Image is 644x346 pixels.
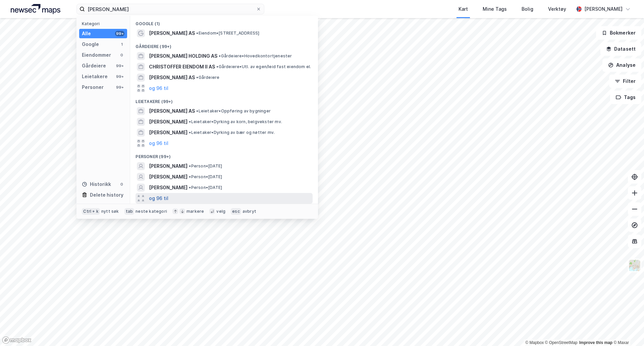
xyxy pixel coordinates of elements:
[149,162,187,170] span: [PERSON_NAME]
[149,73,195,82] span: [PERSON_NAME] AS
[119,182,124,187] div: 0
[11,4,60,14] img: logo.a4113a55bc3d86da70a041830d287a7e.svg
[130,39,318,51] div: Gårdeiere (99+)
[130,16,318,28] div: Google (1)
[522,5,533,13] div: Bolig
[82,21,127,26] div: Kategori
[196,31,259,36] span: Eiendom • [STREET_ADDRESS]
[196,31,198,36] span: •
[216,64,311,69] span: Gårdeiere • Utl. av egen/leid fast eiendom el.
[85,4,256,14] input: Søk på adresse, matrikkel, gårdeiere, leietakere eller personer
[82,30,91,38] div: Alle
[149,129,187,137] span: [PERSON_NAME]
[483,5,507,13] div: Mine Tags
[149,52,217,60] span: [PERSON_NAME] HOLDING AS
[82,51,111,59] div: Eiendommer
[82,208,100,215] div: Ctrl + k
[130,149,318,161] div: Personer (99+)
[525,340,544,345] a: Mapbox
[189,163,191,168] span: •
[82,72,108,81] div: Leietakere
[219,53,292,59] span: Gårdeiere • Hovedkontortjenester
[600,42,641,56] button: Datasett
[610,314,644,346] iframe: Chat Widget
[115,85,124,90] div: 99+
[189,130,191,135] span: •
[119,42,124,47] div: 1
[130,94,318,106] div: Leietakere (99+)
[115,31,124,36] div: 99+
[579,340,612,345] a: Improve this map
[149,194,168,202] button: og 96 til
[149,139,168,147] button: og 96 til
[196,108,198,113] span: •
[101,209,119,214] div: nytt søk
[149,63,215,71] span: CHRISTOFFER EIENDOM II AS
[149,184,187,192] span: [PERSON_NAME]
[189,185,191,190] span: •
[189,130,275,135] span: Leietaker • Dyrking av bær og nøtter mv.
[196,75,219,80] span: Gårdeiere
[82,40,99,48] div: Google
[584,5,623,13] div: [PERSON_NAME]
[231,208,241,215] div: esc
[2,336,32,344] a: Mapbox homepage
[186,209,204,214] div: markere
[189,174,191,179] span: •
[216,209,225,214] div: velg
[136,209,167,214] div: neste kategori
[196,108,271,114] span: Leietaker • Oppføring av bygninger
[149,107,195,115] span: [PERSON_NAME] AS
[596,26,641,40] button: Bokmerker
[610,91,641,104] button: Tags
[149,118,187,126] span: [PERSON_NAME]
[82,180,111,188] div: Historikk
[548,5,566,13] div: Verktøy
[243,209,256,214] div: avbryt
[115,74,124,79] div: 99+
[609,75,641,88] button: Filter
[628,259,641,272] img: Z
[90,191,123,199] div: Delete history
[459,5,468,13] div: Kart
[602,58,641,72] button: Analyse
[82,83,104,91] div: Personer
[216,64,218,69] span: •
[149,173,187,181] span: [PERSON_NAME]
[189,185,222,190] span: Person • [DATE]
[545,340,578,345] a: OpenStreetMap
[149,84,168,92] button: og 96 til
[610,314,644,346] div: Kontrollprogram for chat
[124,208,135,215] div: tab
[82,62,106,70] div: Gårdeiere
[189,163,222,169] span: Person • [DATE]
[189,119,282,125] span: Leietaker • Dyrking av korn, belgvekster mv.
[189,119,191,124] span: •
[115,63,124,68] div: 99+
[119,52,124,58] div: 0
[219,53,221,58] span: •
[189,174,222,180] span: Person • [DATE]
[149,29,195,37] span: [PERSON_NAME] AS
[196,75,198,80] span: •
